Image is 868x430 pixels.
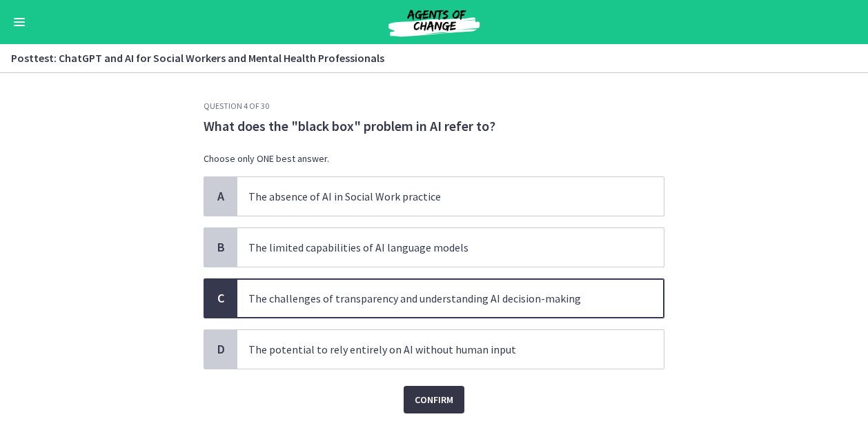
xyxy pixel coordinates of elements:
[213,290,229,307] span: C
[204,152,664,165] p: Choose only ONE best answer.
[248,188,625,205] p: The absence of AI in Social Work practice
[248,239,625,256] p: The limited capabilities of AI language models
[404,386,464,413] button: Confirm
[415,391,453,408] span: Confirm
[204,101,664,112] h3: Question 4 of 30
[213,239,229,256] span: B
[351,6,517,39] img: Agents of Change
[11,14,28,30] button: Enable menu
[11,50,840,66] h3: Posttest: ChatGPT and AI for Social Workers and Mental Health Professionals
[213,188,229,205] span: A
[204,117,664,135] p: What does the "black box" problem in AI refer to?
[248,290,625,307] p: The challenges of transparency and understanding AI decision-making
[248,341,625,358] p: The potential to rely entirely on AI without human input
[213,341,229,358] span: D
